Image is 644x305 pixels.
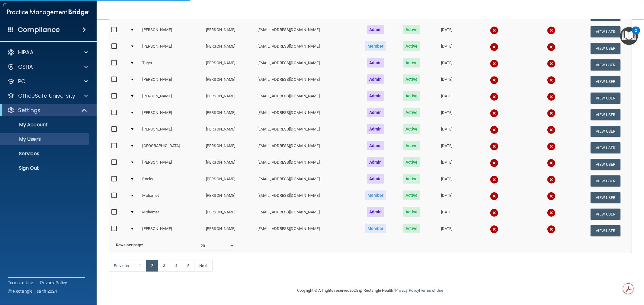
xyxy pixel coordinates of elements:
[591,142,620,153] button: View User
[8,288,57,294] span: Ⓒ Rectangle Health 2024
[403,124,420,134] span: Active
[367,207,384,217] span: Admin
[365,224,386,233] span: Member
[428,156,466,173] td: [DATE]
[547,159,556,167] img: cross.ca9f0e7f.svg
[367,124,384,134] span: Admin
[490,59,498,68] img: cross.ca9f0e7f.svg
[255,140,356,156] td: [EMAIL_ADDRESS][DOMAIN_NAME]
[140,189,204,206] td: Mohamet
[7,63,88,71] a: OSHA
[403,74,420,84] span: Active
[182,260,194,272] a: 5
[403,207,420,217] span: Active
[591,76,620,87] button: View User
[140,173,204,189] td: Rocky
[591,93,620,104] button: View User
[367,91,384,101] span: Admin
[203,140,255,156] td: [PERSON_NAME]
[140,40,204,57] td: [PERSON_NAME]
[203,40,255,57] td: [PERSON_NAME]
[255,24,356,40] td: [EMAIL_ADDRESS][DOMAIN_NAME]
[428,222,466,239] td: [DATE]
[4,151,86,157] p: Services
[428,173,466,189] td: [DATE]
[203,90,255,106] td: [PERSON_NAME]
[395,288,419,293] a: Privacy Policy
[591,209,620,220] button: View User
[146,260,158,272] a: 2
[4,136,86,142] p: My Users
[18,26,60,34] h4: Compliance
[18,49,34,56] p: HIPAA
[490,209,498,217] img: cross.ca9f0e7f.svg
[255,189,356,206] td: [EMAIL_ADDRESS][DOMAIN_NAME]
[591,175,620,187] button: View User
[547,93,556,101] img: cross.ca9f0e7f.svg
[547,225,556,234] img: cross.ca9f0e7f.svg
[7,6,89,18] img: PMB logo
[367,141,384,150] span: Admin
[547,59,556,68] img: cross.ca9f0e7f.svg
[490,76,498,84] img: cross.ca9f0e7f.svg
[403,41,420,51] span: Active
[367,108,384,117] span: Admin
[591,159,620,170] button: View User
[260,281,481,300] div: Copyright © All rights reserved 2025 @ Rectangle Health | |
[428,57,466,73] td: [DATE]
[403,91,420,101] span: Active
[18,78,27,85] p: PCI
[547,192,556,200] img: cross.ca9f0e7f.svg
[490,43,498,51] img: cross.ca9f0e7f.svg
[428,206,466,222] td: [DATE]
[158,260,170,272] a: 3
[591,109,620,120] button: View User
[255,173,356,189] td: [EMAIL_ADDRESS][DOMAIN_NAME]
[8,280,33,286] a: Terms of Use
[403,141,420,150] span: Active
[367,25,384,34] span: Admin
[403,224,420,233] span: Active
[140,73,204,90] td: [PERSON_NAME]
[403,108,420,117] span: Active
[18,63,33,71] p: OSHA
[591,43,620,54] button: View User
[620,27,638,45] button: Open Resource Center, 2 new notifications
[490,126,498,134] img: cross.ca9f0e7f.svg
[367,157,384,167] span: Admin
[428,140,466,156] td: [DATE]
[255,156,356,173] td: [EMAIL_ADDRESS][DOMAIN_NAME]
[635,30,637,38] div: 2
[547,209,556,217] img: cross.ca9f0e7f.svg
[547,175,556,184] img: cross.ca9f0e7f.svg
[428,90,466,106] td: [DATE]
[255,40,356,57] td: [EMAIL_ADDRESS][DOMAIN_NAME]
[203,106,255,123] td: [PERSON_NAME]
[140,57,204,73] td: Taryn
[490,175,498,184] img: cross.ca9f0e7f.svg
[428,24,466,40] td: [DATE]
[140,156,204,173] td: [PERSON_NAME]
[403,58,420,68] span: Active
[365,41,386,51] span: Member
[547,43,556,51] img: cross.ca9f0e7f.svg
[109,260,134,272] a: Previous
[7,49,88,56] a: HIPAA
[203,189,255,206] td: [PERSON_NAME]
[490,93,498,101] img: cross.ca9f0e7f.svg
[140,206,204,222] td: Mohamet
[547,76,556,84] img: cross.ca9f0e7f.svg
[203,123,255,140] td: [PERSON_NAME]
[547,126,556,134] img: cross.ca9f0e7f.svg
[591,59,620,71] button: View User
[490,109,498,118] img: cross.ca9f0e7f.svg
[255,123,356,140] td: [EMAIL_ADDRESS][DOMAIN_NAME]
[4,165,86,171] p: Sign Out
[255,222,356,239] td: [EMAIL_ADDRESS][DOMAIN_NAME]
[255,57,356,73] td: [EMAIL_ADDRESS][DOMAIN_NAME]
[420,288,443,293] a: Terms of Use
[255,73,356,90] td: [EMAIL_ADDRESS][DOMAIN_NAME]
[40,280,67,286] a: Privacy Policy
[591,26,620,37] button: View User
[490,225,498,234] img: cross.ca9f0e7f.svg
